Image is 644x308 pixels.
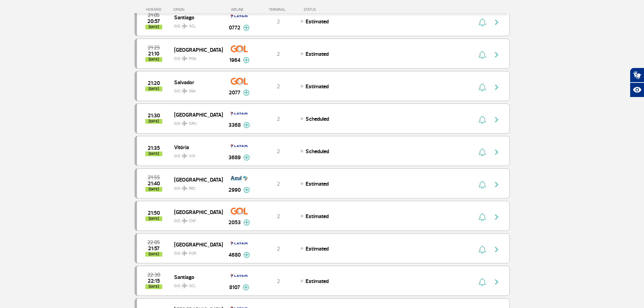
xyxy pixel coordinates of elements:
span: GRU [189,121,197,127]
img: sino-painel-voo.svg [479,18,486,26]
span: 2025-09-29 21:20:00 [148,81,160,86]
span: Estimated [306,213,329,220]
span: 0772 [229,24,240,32]
img: seta-direita-painel-voo.svg [493,51,501,59]
img: destiny_airplane.svg [182,186,188,191]
img: mais-info-painel-voo.svg [243,284,249,290]
img: seta-direita-painel-voo.svg [493,278,501,286]
span: Estimated [306,245,329,252]
span: 2 [277,148,280,155]
span: 2990 [229,186,241,194]
span: [DATE] [145,187,162,192]
span: 4680 [229,251,241,259]
span: 2025-09-29 22:05:00 [147,240,160,245]
span: [DATE] [145,252,162,257]
span: 3689 [229,153,241,162]
span: 2 [277,181,280,187]
span: Estimated [306,18,329,25]
span: 2025-09-29 20:57:00 [147,19,160,24]
span: 2025-09-29 21:35:00 [148,146,160,150]
img: mais-info-painel-voo.svg [243,25,249,31]
span: Estimated [306,181,329,187]
img: sino-painel-voo.svg [479,181,486,189]
span: GIG [174,247,217,257]
span: 2025-09-29 21:50:00 [148,211,160,215]
img: sino-painel-voo.svg [479,148,486,156]
span: GIG [174,214,217,224]
span: [DATE] [145,87,162,91]
span: [GEOGRAPHIC_DATA] [174,45,217,54]
span: 2025-09-29 21:55:00 [148,175,160,180]
span: GIG [174,52,217,62]
div: STATUS [300,7,355,12]
span: FOR [189,251,196,257]
span: GIG [174,149,217,159]
span: [DATE] [145,119,162,124]
span: VIX [189,153,195,159]
span: GIG [174,182,217,192]
img: destiny_airplane.svg [182,251,188,256]
span: 2 [277,18,280,25]
span: 2 [277,278,280,285]
span: 2077 [229,89,240,97]
span: 2025-09-29 21:30:00 [148,113,160,118]
span: Scheduled [306,116,329,122]
span: Salvador [174,78,217,87]
img: sino-painel-voo.svg [479,51,486,59]
span: 2 [277,83,280,90]
span: 2025-09-29 21:40:00 [148,181,160,186]
span: SSA [189,88,196,94]
span: 2025-09-29 21:05:00 [148,13,160,18]
img: seta-direita-painel-voo.svg [493,116,501,124]
span: 8107 [229,283,240,291]
span: 2025-09-29 21:25:00 [148,45,160,50]
span: Estimated [306,83,329,90]
span: 2 [277,213,280,220]
button: Abrir recursos assistivos. [630,82,644,97]
span: 3368 [229,121,241,129]
img: seta-direita-painel-voo.svg [493,181,501,189]
span: 2 [277,245,280,252]
img: destiny_airplane.svg [182,283,188,288]
span: SCL [189,283,196,289]
img: sino-painel-voo.svg [479,245,486,254]
img: sino-painel-voo.svg [479,116,486,124]
img: seta-direita-painel-voo.svg [493,83,501,91]
span: [DATE] [145,57,162,62]
span: [DATE] [145,216,162,221]
img: mais-info-painel-voo.svg [243,90,249,96]
span: 2025-09-29 22:30:00 [147,273,160,277]
span: 2025-09-29 22:15:00 [148,279,160,283]
span: REC [189,186,196,192]
img: seta-direita-painel-voo.svg [493,245,501,254]
div: AIRLINE [222,7,256,12]
span: [DATE] [145,25,162,29]
span: GIG [174,85,217,94]
div: Plugin de acessibilidade da Hand Talk. [630,68,644,97]
span: POA [189,56,196,62]
img: mais-info-painel-voo.svg [243,219,250,226]
img: destiny_airplane.svg [182,88,188,94]
span: [GEOGRAPHIC_DATA] [174,110,217,119]
span: 1964 [229,56,240,64]
span: 2025-09-29 21:10:00 [148,51,159,56]
span: Estimated [306,51,329,57]
img: seta-direita-painel-voo.svg [493,213,501,221]
span: 2025-09-29 21:57:00 [148,246,160,251]
span: Estimated [306,278,329,285]
span: Santiago [174,273,217,281]
span: [GEOGRAPHIC_DATA] [174,240,217,249]
span: Scheduled [306,148,329,155]
button: Abrir tradutor de língua de sinais. [630,68,644,82]
img: seta-direita-painel-voo.svg [493,148,501,156]
span: SCL [189,23,196,29]
img: destiny_airplane.svg [182,218,188,223]
img: mais-info-painel-voo.svg [243,155,250,161]
div: ORIGIN [173,7,222,12]
img: seta-direita-painel-voo.svg [493,18,501,26]
img: destiny_airplane.svg [182,56,188,61]
span: 2 [277,51,280,57]
img: sino-painel-voo.svg [479,278,486,286]
img: mais-info-painel-voo.svg [243,122,250,128]
span: [DATE] [145,284,162,289]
